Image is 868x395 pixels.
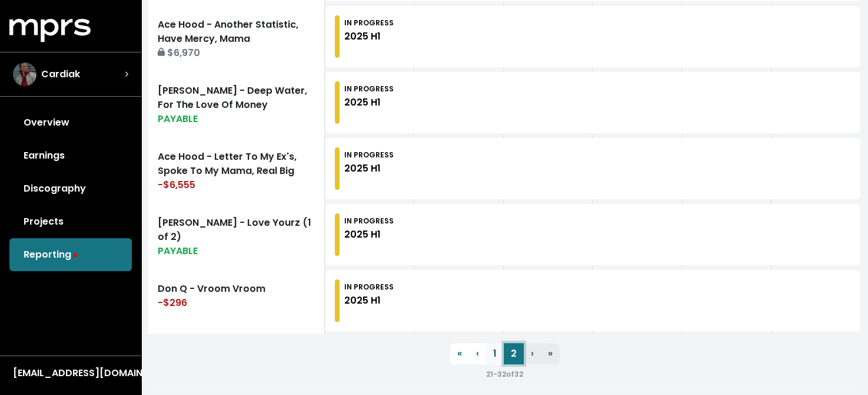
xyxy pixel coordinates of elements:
[486,343,504,364] a: 1
[158,46,315,60] div: $6,970
[158,244,315,258] div: PAYABLE
[9,106,132,139] a: Overview
[476,347,479,360] span: ‹
[9,23,91,37] a: mprs logo
[344,228,394,242] div: 2025 H1
[9,366,132,381] button: [EMAIL_ADDRESS][DOMAIN_NAME]
[457,347,462,360] span: «
[344,18,394,28] small: IN PROGRESS
[41,67,80,81] span: Cardiak
[344,84,394,94] small: IN PROGRESS
[158,112,315,126] div: PAYABLE
[158,296,315,310] div: -$296
[344,96,394,110] div: 2025 H1
[344,150,394,160] small: IN PROGRESS
[344,282,394,292] small: IN PROGRESS
[148,136,325,202] a: Ace Hood - Letter To My Ex's, Spoke To My Mama, Real Big-$6,555
[344,294,394,308] div: 2025 H1
[344,162,394,176] div: 2025 H1
[344,216,394,226] small: IN PROGRESS
[13,62,36,86] img: The selected account / producer
[9,205,132,238] a: Projects
[9,172,132,205] a: Discography
[344,29,394,44] div: 2025 H1
[158,178,315,192] div: -$6,555
[148,4,325,70] a: Ace Hood - Another Statistic, Have Mercy, Mama$6,970
[9,139,132,172] a: Earnings
[148,70,325,136] a: [PERSON_NAME] - Deep Water, For The Love Of MoneyPAYABLE
[148,202,325,268] a: [PERSON_NAME] - Love Yourz (1 of 2)PAYABLE
[13,366,128,380] div: [EMAIL_ADDRESS][DOMAIN_NAME]
[504,343,524,364] a: 2
[486,369,523,379] small: 21 - 32 of 32
[148,268,325,334] a: Don Q - Vroom Vroom-$296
